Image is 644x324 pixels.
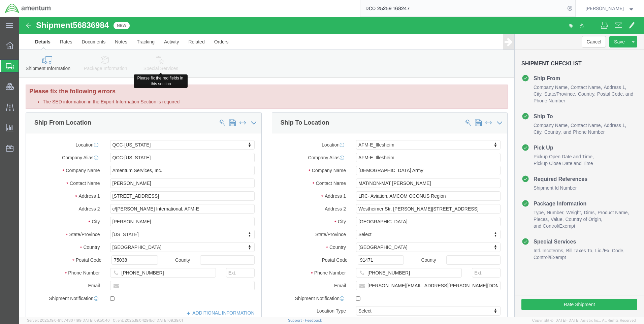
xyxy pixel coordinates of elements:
span: Copyright © [DATE]-[DATE] Agistix Inc., All Rights Reserved [532,318,636,323]
a: Feedback [305,318,322,322]
img: logo [5,3,51,13]
span: [DATE] 09:39:01 [156,318,183,322]
span: Ray Cheatteam [585,5,624,12]
a: Support [288,318,305,322]
iframe: FS Legacy Container [19,17,644,317]
span: Server: 2025.19.0-91c74307f99 [27,318,110,322]
button: [PERSON_NAME] [585,4,635,12]
span: [DATE] 09:50:40 [82,318,110,322]
span: Client: 2025.19.0-129fbcf [113,318,183,322]
input: Search for shipment number, reference number [360,0,565,17]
